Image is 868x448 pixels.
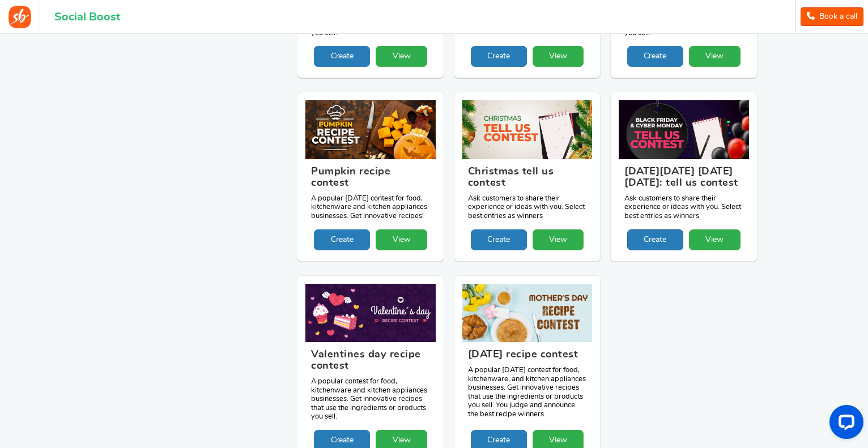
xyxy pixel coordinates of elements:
a: Create [314,229,370,250]
h3: Valentines day recipe contest [311,349,430,377]
a: Create [471,46,527,67]
figcaption: A popular contest for food, kitchenware and kitchen appliances businesses. Get innovative recipes... [305,342,436,430]
a: View [376,229,427,250]
a: View [533,229,584,250]
figcaption: Ask customers to share their experience or ideas with you. Select best entries as winners [619,159,749,229]
figcaption: A popular [DATE] contest for food, kitchenware, and kitchen appliances businesses. Get innovative... [462,342,593,430]
h3: Christmas tell us contest [468,166,587,194]
a: View [533,46,584,67]
h1: Social Boost [54,11,120,23]
iframe: LiveChat chat widget [820,400,868,448]
a: Create [627,229,683,250]
img: Social Boost [8,6,31,28]
a: Create [471,229,527,250]
a: Create [627,46,683,67]
a: Book a call [801,7,863,26]
figcaption: Ask customers to share their experience or ideas with you. Select best entries as winners [462,159,593,229]
figcaption: A popular [DATE] contest for food, kitchenware and kitchen appliances businesses. Get innovative ... [305,159,436,229]
a: Create [314,46,370,67]
h3: Pumpkin recipe contest [311,166,430,194]
a: View [689,229,741,250]
a: View [689,46,741,67]
h3: [DATE] recipe contest [468,349,587,366]
a: View [376,46,427,67]
h3: [DATE][DATE] [DATE][DATE]: tell us contest [624,166,743,194]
